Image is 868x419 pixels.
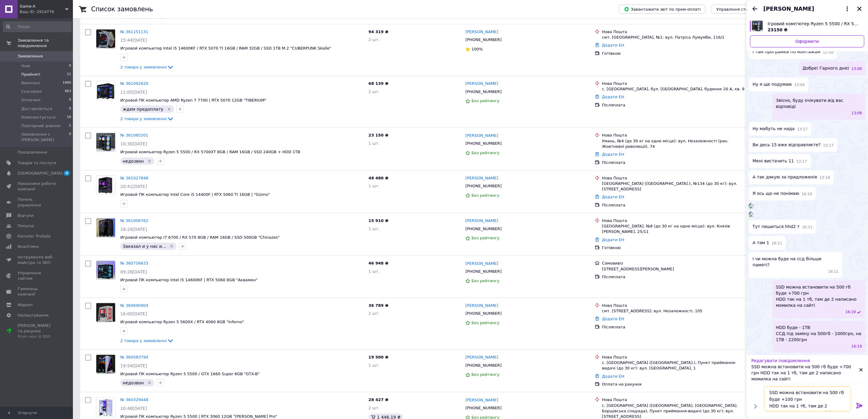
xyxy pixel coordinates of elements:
span: 1460 [63,80,71,86]
a: [PERSON_NAME] [465,261,498,267]
a: Игровой компьютер Intel i5 14600KF / RTX 5070 TI 16GB / RAM 32GB / SSD 1TB M.2 "CUBERPUNK Skalle" [120,46,331,50]
div: с. [GEOGRAPHIC_DATA] ([GEOGRAPHIC_DATA].), Пункт приймання-видачі (до 30 кг): вул. [GEOGRAPHIC_DA... [602,360,745,371]
div: Післяплата [602,324,745,330]
img: Фото товару [96,133,115,152]
span: Налаштування [18,313,49,318]
span: І чи можна буде на ссд більше памяті? [753,256,839,268]
span: Без рейтингу [472,320,499,325]
span: Игровой компьютер Ryzen 5 5600X / RTX 4060 8GB "Inferno" [120,320,244,324]
span: [PHONE_NUMBER] [465,363,502,368]
span: 4 [64,171,70,176]
span: 1 шт. [369,227,379,231]
div: Нова Пошта [602,175,745,181]
a: Игровой компьютер I7 6700 / RX 570 8GB / RAM 16GB / SSD 500GB "Chinazes" [120,235,280,240]
a: Додати ЕН [602,317,624,321]
a: Фото товару [96,175,115,195]
span: Виконані [21,80,40,86]
span: Гаманець компанії [18,286,56,297]
span: Скасовані [21,89,42,94]
span: [PERSON_NAME] [763,5,814,13]
div: Нова Пошта [602,133,745,138]
svg: Видалити мітку [169,244,174,249]
span: Ну мабуть не нада [753,126,794,132]
span: Звісно, буду очікувати від вас відповіді [776,97,862,109]
span: Завантажити звіт по пром-оплаті [624,6,701,12]
span: Каталог ProSale [18,234,50,239]
img: b16628f5-329c-465d-8ad3-7830ebf1ce93_w500_h500 [749,212,754,217]
span: 36 789 ₴ [369,303,388,308]
span: 94 319 ₴ [369,29,388,34]
p: SSD можна встановити на 500 гб буде +700 грн HDD так на 1 тб, там де 2 написано момилка на сайті [751,364,859,382]
a: № 360756633 [120,261,148,265]
span: Ну я ще подумаю [753,81,792,88]
a: Фото товару [96,303,115,322]
span: 2 шт. [369,37,379,42]
a: Переглянути товар [750,21,864,33]
a: Игровой ПК компьютер AMD Ryzen 7 7700 | RTX 5070 12GB "TIBERIUM" [120,98,266,102]
button: Управління статусами [712,5,768,14]
span: 13:09 12.09.2025 [851,111,862,116]
span: 23 150 ₴ [369,133,388,137]
span: 11 [67,72,71,77]
span: 13:17 12.09.2025 [823,143,834,148]
span: недозвон [123,159,144,164]
img: Фото товару [96,176,115,195]
span: Прийняті [21,72,40,77]
span: Панель управління [18,197,56,208]
span: [PHONE_NUMBER] [465,89,502,94]
span: 68 139 ₴ [369,81,388,86]
a: Додати ЕН [602,237,624,242]
a: Фото товару [96,261,115,280]
span: Ігровий комп'ютер Ryzen 5 5500 / RX 5700XT 8GB / RAM 16GB / SSD 240GB + HDD 2TB [768,21,859,27]
span: Замовлення та повідомлення [18,38,73,49]
a: Игровой ПК компьютер Intel i5 14600KF | RTX 5060 8GB "Аквамен" [120,278,258,282]
a: [PERSON_NAME] [465,29,498,35]
span: Заказал и у нас и... [123,244,166,249]
span: 19 500 ₴ [369,355,388,359]
img: Фото товару [96,218,115,237]
span: 2 шт. [369,406,379,410]
span: 13:17 12.09.2025 [796,159,807,164]
span: 16:11 12.09.2025 [828,269,839,274]
span: 2 товара у замовленні [120,65,167,69]
div: Prom мікс 6 000 [18,334,56,339]
span: Комплектується [21,115,55,120]
span: Ви десь 15 вже відправляєте? [753,142,821,148]
span: Игровой ПК компьютер Intel Core i5 14400F | RTX 5060 TI 16GB | "Gizmo" [120,192,270,197]
span: І там програмки по монтажам [753,49,820,55]
div: [GEOGRAPHIC_DATA], №8 (до 30 кг на одне місце): вул. Князів [PERSON_NAME], 25/11 [602,223,745,234]
span: Без рейтингу [472,193,499,198]
span: Інструменти веб-майстра та SEO [18,255,56,265]
span: Товари та послуги [18,160,56,166]
span: 11:05[DATE] [120,90,147,95]
span: 10:48[DATE] [120,406,147,411]
span: 16:19 12.09.2025 [851,344,862,349]
a: Игровой ПК компьютер Ryzen 5 5500 | RTX 3060 12GB "[PERSON_NAME] Pro" [120,414,277,419]
a: № 361008762 [120,218,148,223]
a: № 361027848 [120,176,148,180]
a: [PERSON_NAME] [465,81,498,87]
a: Додати ЕН [602,195,624,199]
span: Я ось що не понімаю [753,190,799,197]
a: Оформити [750,35,864,47]
span: Маркет [18,302,33,308]
a: 2 товара у замовленні [120,116,174,121]
span: 09:28[DATE] [120,269,147,274]
span: 28 427 ₴ [369,397,388,402]
button: [PERSON_NAME] [763,5,851,13]
span: А там 1 [753,240,769,246]
div: Післяплата [602,203,745,208]
a: Фото товару [96,81,115,100]
span: Замовлення [18,54,43,59]
span: 1 шт. [369,141,379,146]
a: [PERSON_NAME] [465,218,498,224]
span: 963 [65,89,71,94]
span: 100% [472,47,483,51]
span: 19:54[DATE] [120,363,147,368]
span: 1 шт. [369,269,379,274]
span: 12:58 12.09.2025 [823,50,833,55]
button: Назад [751,5,759,12]
span: 1 шт. [369,184,379,188]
